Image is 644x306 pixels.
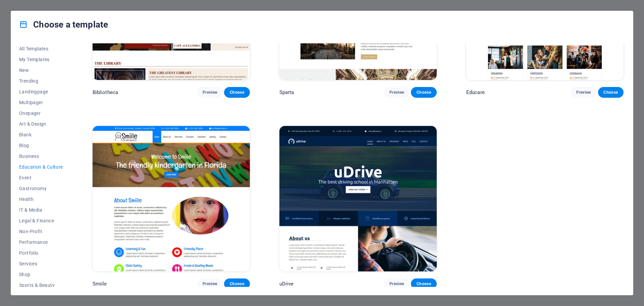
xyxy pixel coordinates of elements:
[598,87,624,98] button: Choose
[384,87,410,98] button: Preview
[19,237,63,248] button: Performance
[19,218,63,223] span: Legal & Finance
[389,281,404,287] span: Preview
[19,248,63,258] button: Portfolio
[279,126,437,271] img: uDrive
[19,280,63,291] button: Sports & Beauty
[19,194,63,205] button: Health
[93,280,107,287] p: Smiile
[279,280,294,287] p: uDrive
[19,269,63,280] button: Shop
[19,97,63,108] button: Multipager
[19,258,63,269] button: Services
[93,89,118,96] p: Bibliotheca
[19,151,63,162] button: Business
[19,250,63,256] span: Portfolio
[411,87,436,98] button: Choose
[19,186,63,191] span: Gastronomy
[19,207,63,213] span: IT & Media
[19,143,63,148] span: Blog
[19,272,63,277] span: Shop
[411,278,436,289] button: Choose
[19,172,63,183] button: Event
[19,196,63,202] span: Health
[19,239,63,245] span: Performance
[19,100,63,105] span: Multipager
[19,119,63,129] button: Art & Design
[19,86,63,97] button: Landingpage
[19,65,63,76] button: New
[19,46,63,51] span: All Templates
[19,282,63,288] span: Sports & Beauty
[384,278,410,289] button: Preview
[19,76,63,86] button: Trending
[466,89,485,96] p: Educare
[229,281,244,287] span: Choose
[19,57,63,62] span: My Templates
[279,89,294,96] p: Sparta
[19,205,63,215] button: IT & Media
[203,281,217,287] span: Preview
[19,108,63,119] button: Onepager
[203,90,217,95] span: Preview
[197,278,223,289] button: Preview
[603,90,618,95] span: Choose
[576,90,591,95] span: Preview
[19,162,63,172] button: Education & Culture
[19,140,63,151] button: Blog
[19,226,63,237] button: Non-Profit
[19,19,108,30] h4: Choose a template
[19,154,63,159] span: Business
[19,261,63,266] span: Services
[229,90,244,95] span: Choose
[19,68,63,73] span: New
[19,78,63,84] span: Trending
[416,90,431,95] span: Choose
[19,229,63,234] span: Non-Profit
[19,132,63,137] span: Blank
[93,126,250,271] img: Smiile
[19,129,63,140] button: Blank
[19,215,63,226] button: Legal & Finance
[19,43,63,54] button: All Templates
[224,278,250,289] button: Choose
[19,111,63,116] span: Onepager
[19,89,63,94] span: Landingpage
[19,183,63,194] button: Gastronomy
[19,164,63,170] span: Education & Culture
[224,87,250,98] button: Choose
[571,87,596,98] button: Preview
[389,90,404,95] span: Preview
[197,87,223,98] button: Preview
[19,175,63,180] span: Event
[416,281,431,287] span: Choose
[19,121,63,127] span: Art & Design
[19,54,63,65] button: My Templates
